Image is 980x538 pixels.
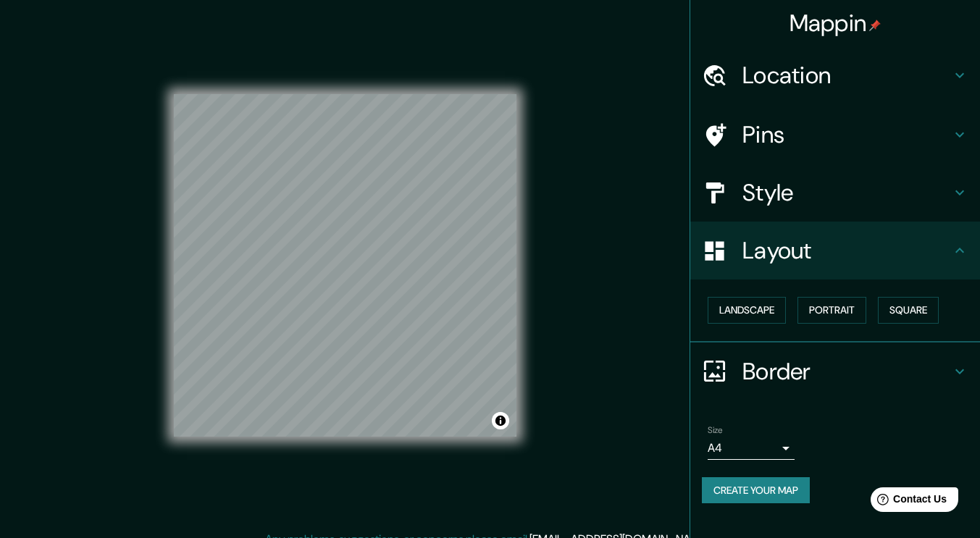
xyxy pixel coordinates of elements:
[690,106,980,164] div: Pins
[869,20,881,31] img: pin-icon.png
[690,222,980,279] div: Layout
[690,46,980,104] div: Location
[690,164,980,222] div: Style
[708,437,795,460] div: A4
[790,9,881,38] h4: Mappin
[742,120,951,149] h4: Pins
[742,357,951,386] h4: Border
[174,94,516,437] canvas: Map
[702,477,810,504] button: Create your map
[708,297,786,324] button: Landscape
[742,236,951,265] h4: Layout
[742,61,951,90] h4: Location
[492,412,509,429] button: Toggle attribution
[690,342,980,400] div: Border
[797,297,866,324] button: Portrait
[708,424,723,436] label: Size
[878,297,939,324] button: Square
[851,482,964,522] iframe: Help widget launcher
[742,178,951,207] h4: Style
